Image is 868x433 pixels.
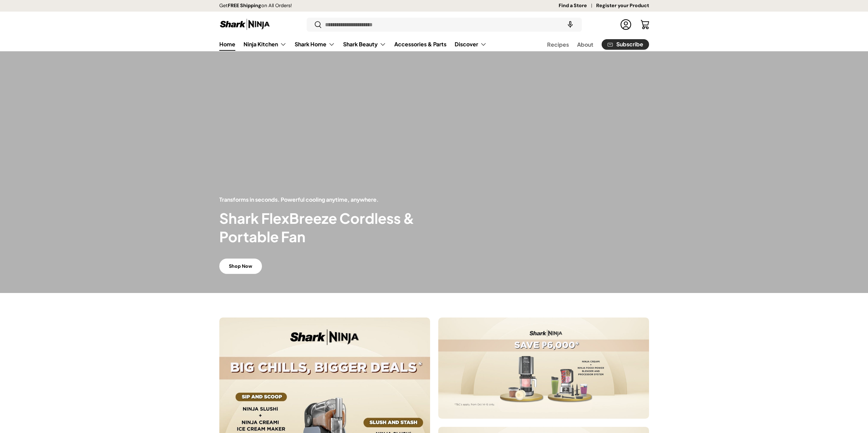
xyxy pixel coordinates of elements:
a: Find a Store [559,2,596,10]
a: Accessories & Parts [394,37,446,51]
nav: Secondary [531,37,649,51]
summary: Shark Beauty [339,37,390,51]
span: Subscribe [616,42,643,47]
a: About [577,38,593,51]
a: Subscribe [602,39,649,50]
a: Register your Product [596,2,649,10]
summary: Discover [451,37,491,51]
speech-search-button: Search by voice [559,17,581,32]
a: Shop Now [219,259,262,274]
nav: Primary [219,37,487,51]
img: Shark Ninja Philippines [219,18,270,31]
p: Transforms in seconds. Powerful cooling anytime, anywhere. [219,196,434,204]
a: Discover [455,37,487,51]
a: Ninja Kitchen [244,37,286,51]
a: Shark Home [295,37,335,51]
summary: Ninja Kitchen [239,37,291,51]
summary: Shark Home [291,37,339,51]
strong: FREE Shipping [228,2,261,9]
a: Recipes [547,38,569,51]
a: Shark Beauty [343,37,386,51]
h2: Shark FlexBreeze Cordless & Portable Fan [219,209,434,246]
p: Get on All Orders! [219,2,292,10]
a: Home [219,37,235,51]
